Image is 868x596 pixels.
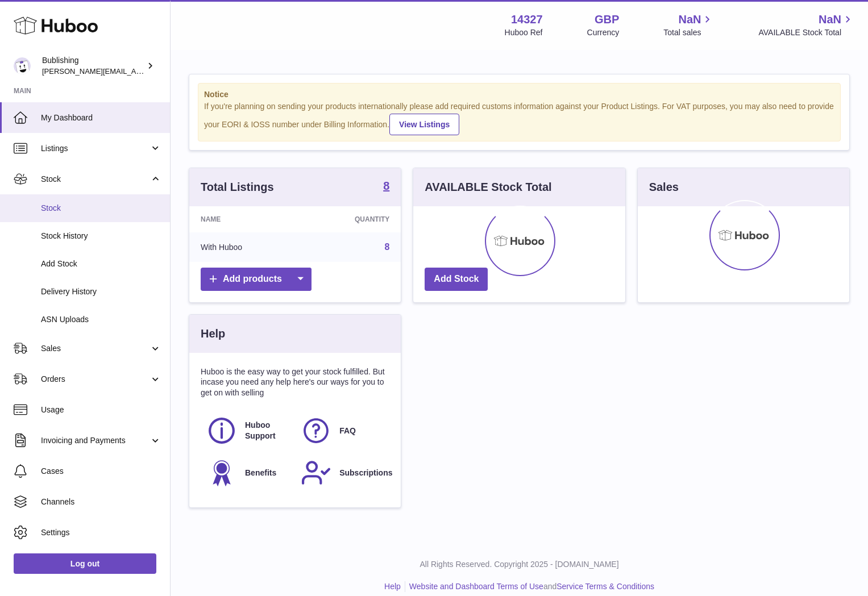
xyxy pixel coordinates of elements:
[663,27,714,38] span: Total sales
[595,12,619,27] strong: GBP
[41,497,161,507] span: Channels
[41,259,161,269] span: Add Stock
[758,27,854,38] span: AVAILABLE Stock Total
[42,55,144,77] div: Bublishing
[14,57,31,74] img: hamza@bublishing.com
[14,553,156,574] a: Log out
[41,435,149,446] span: Invoicing and Payments
[425,180,551,195] h3: AVAILABLE Stock Total
[384,242,389,252] a: 8
[663,12,714,38] a: NaN Total sales
[189,232,301,262] td: With Huboo
[649,180,679,195] h3: Sales
[245,468,276,478] span: Benefits
[389,114,459,135] a: View Listings
[204,101,834,135] div: If you're planning on sending your products internationally please add required customs informati...
[339,426,356,436] span: FAQ
[206,415,289,446] a: Huboo Support
[189,206,301,232] th: Name
[301,457,384,488] a: Subscriptions
[409,582,543,591] a: Website and Dashboard Terms of Use
[41,343,149,354] span: Sales
[201,268,312,291] a: Add products
[425,268,488,291] a: Add Stock
[587,27,620,38] div: Currency
[42,66,228,76] span: [PERSON_NAME][EMAIL_ADDRESS][DOMAIN_NAME]
[383,180,389,191] strong: 8
[204,89,834,100] strong: Notice
[201,366,389,399] p: Huboo is the easy way to get your stock fulfilled. But incase you need any help here's our ways f...
[41,314,161,325] span: ASN Uploads
[301,206,401,232] th: Quantity
[384,582,401,591] a: Help
[180,559,859,570] p: All Rights Reserved. Copyright 2025 - [DOMAIN_NAME]
[383,180,389,194] a: 8
[556,582,654,591] a: Service Terms & Conditions
[41,466,161,477] span: Cases
[41,286,161,297] span: Delivery History
[41,374,149,385] span: Orders
[41,112,161,123] span: My Dashboard
[301,415,384,446] a: FAQ
[245,420,288,441] span: Huboo Support
[201,326,225,341] h3: Help
[41,231,161,241] span: Stock History
[819,12,841,27] span: NaN
[511,12,543,27] strong: 14327
[41,143,149,154] span: Listings
[41,203,161,214] span: Stock
[505,27,543,38] div: Huboo Ref
[201,180,274,195] h3: Total Listings
[339,468,392,478] span: Subscriptions
[206,457,289,488] a: Benefits
[41,527,161,538] span: Settings
[758,12,854,38] a: NaN AVAILABLE Stock Total
[41,174,149,185] span: Stock
[405,581,654,592] li: and
[678,12,701,27] span: NaN
[41,405,161,415] span: Usage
